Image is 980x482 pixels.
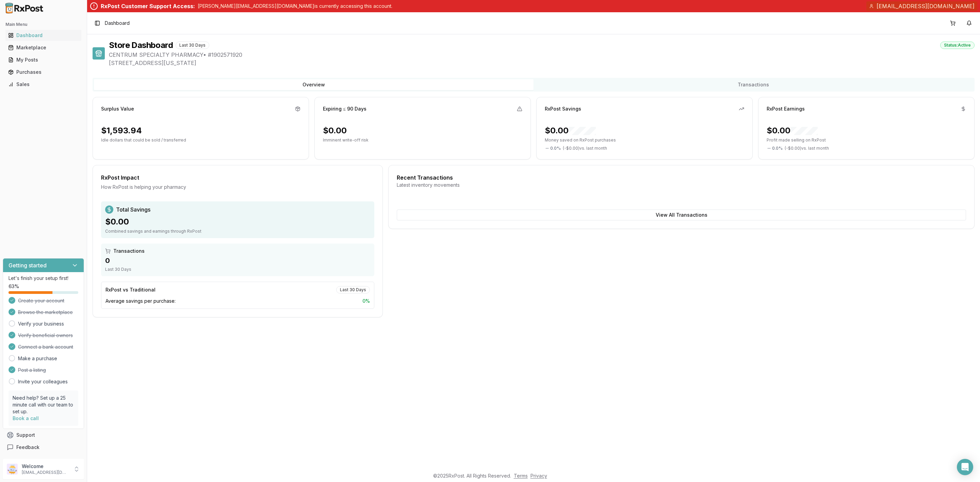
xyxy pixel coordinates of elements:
[545,137,744,143] p: Money saved on RxPost purchases
[22,470,69,475] p: [EMAIL_ADDRESS][DOMAIN_NAME]
[7,464,18,475] img: User avatar
[5,66,81,78] a: Purchases
[113,248,145,254] span: Transactions
[362,298,370,304] span: 0 %
[563,146,607,151] span: ( - $0.00 ) vs. last month
[18,367,46,373] span: Post a listing
[18,332,73,339] span: Verify beneficial owners
[9,261,47,269] h3: Getting started
[105,20,130,27] span: Dashboard
[3,3,46,14] img: RxPost Logo
[16,444,39,451] span: Feedback
[336,286,370,294] div: Last 30 Days
[8,32,79,39] div: Dashboard
[530,473,547,479] a: Privacy
[18,378,68,385] a: Invite your colleagues
[5,22,81,27] h2: Main Menu
[5,54,81,66] a: My Posts
[101,125,142,136] div: $1,593.94
[785,146,829,151] span: ( - $0.00 ) vs. last month
[3,429,84,441] button: Support
[8,69,79,76] div: Purchases
[101,184,374,190] div: How RxPost is helping your pharmacy
[323,125,347,136] div: $0.00
[877,2,975,10] span: [EMAIL_ADDRESS][DOMAIN_NAME]
[105,298,176,304] span: Average savings per purchase:
[8,56,79,63] div: My Posts
[8,81,79,88] div: Sales
[9,283,19,290] span: 63 %
[772,146,783,151] span: 0.0 %
[767,125,818,136] div: $0.00
[3,42,84,53] button: Marketplace
[13,395,74,415] p: Need help? Set up a 25 minute call with our team to set up.
[534,79,973,90] button: Transactions
[3,67,84,78] button: Purchases
[101,173,374,182] div: RxPost Impact
[109,59,975,67] span: [STREET_ADDRESS][US_STATE]
[105,286,156,293] div: RxPost vs Traditional
[767,105,805,112] div: RxPost Earnings
[18,355,57,362] a: Make a purchase
[550,146,561,151] span: 0.0 %
[105,20,130,27] nav: breadcrumb
[101,2,195,10] div: RxPost Customer Support Access:
[94,79,534,90] button: Overview
[545,105,581,112] div: RxPost Savings
[198,3,392,10] p: [PERSON_NAME][EMAIL_ADDRESS][DOMAIN_NAME] is currently accessing this account.
[3,441,84,453] button: Feedback
[109,40,173,51] h1: Store Dashboard
[767,137,966,143] p: Profit made selling on RxPost
[105,216,370,227] div: $0.00
[18,297,64,304] span: Create your account
[101,105,134,112] div: Surplus Value
[397,210,966,220] button: View All Transactions
[105,267,370,272] div: Last 30 Days
[514,473,528,479] a: Terms
[116,205,150,214] span: Total Savings
[5,29,81,41] a: Dashboard
[323,105,366,112] div: Expiring ≤ 90 Days
[18,320,64,327] a: Verify your business
[22,463,69,470] p: Welcome
[8,44,79,51] div: Marketplace
[323,137,522,143] p: Imminent write-off risk
[957,459,973,475] div: Open Intercom Messenger
[13,415,39,421] a: Book a call
[397,173,966,182] div: Recent Transactions
[3,54,84,65] button: My Posts
[545,125,596,136] div: $0.00
[3,79,84,90] button: Sales
[397,182,966,188] div: Latest inventory movements
[5,78,81,90] a: Sales
[9,275,78,282] p: Let's finish your setup first!
[109,51,975,59] span: CENTRUM SPECIALTY PHARMACY • # 1902571920
[5,41,81,54] a: Marketplace
[105,229,370,234] div: Combined savings and earnings through RxPost
[940,41,975,49] div: Status: Active
[18,344,73,350] span: Connect a bank account
[105,256,370,265] div: 0
[176,41,209,49] div: Last 30 Days
[101,137,300,143] p: Idle dollars that could be sold / transferred
[18,309,73,316] span: Browse the marketplace
[3,30,84,41] button: Dashboard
